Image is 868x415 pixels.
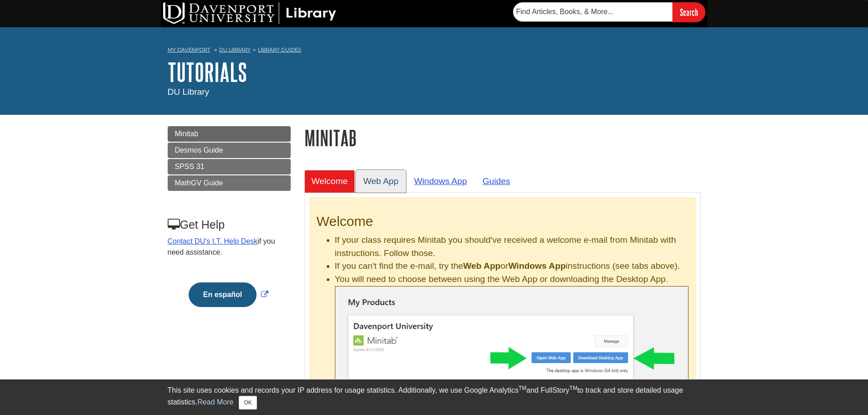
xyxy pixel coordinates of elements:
a: DU Library [219,46,251,53]
h1: Minitab [304,126,701,149]
a: Minitab [168,126,291,142]
a: Tutorials [168,58,247,86]
h3: Get Help [168,218,290,231]
nav: breadcrumb [168,44,701,58]
sup: TM [570,385,577,391]
b: Windows App [508,261,566,271]
li: If you can't find the e-mail, try the or instructions (see tabs above). [335,260,688,273]
div: This site uses cookies and records your IP address for usage statistics. Additionally, we use Goo... [168,385,701,410]
span: MathGV Guide [175,179,223,187]
form: Searches DU Library's articles, books, and more [513,2,705,22]
li: You will need to choose between using the Web App or downloading the Desktop App. [335,273,688,394]
input: Find Articles, Books, & More... [513,2,673,21]
a: SPSS 31 [168,159,291,174]
span: SPSS 31 [175,163,205,170]
a: Guides [475,170,518,192]
div: Guide Page Menu [168,126,291,323]
a: Link opens in new window [186,291,271,298]
span: Minitab [175,130,199,138]
span: DU Library [168,87,210,97]
a: Windows App [407,170,474,192]
span: Desmos Guide [175,146,223,154]
li: If your class requires Minitab you should've received a welcome e-mail from Minitab with instruct... [335,234,688,260]
a: Library Guides [258,46,301,53]
sup: TM [519,385,526,391]
a: Web App [356,170,406,192]
a: Welcome [304,170,355,192]
a: MathGV Guide [168,175,291,191]
img: DU Library [163,2,336,24]
button: Close [239,396,257,410]
h2: Welcome [317,214,688,229]
a: Desmos Guide [168,143,291,158]
a: My Davenport [168,46,210,54]
button: En español [189,282,257,307]
a: Read More [197,398,233,406]
p: if you need assistance. [168,236,290,258]
a: Contact DU's I.T. Help Desk [168,237,258,245]
input: Search [673,2,705,22]
b: Web App [463,261,501,271]
img: Minitab .exe file finished downloaded [335,286,688,394]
